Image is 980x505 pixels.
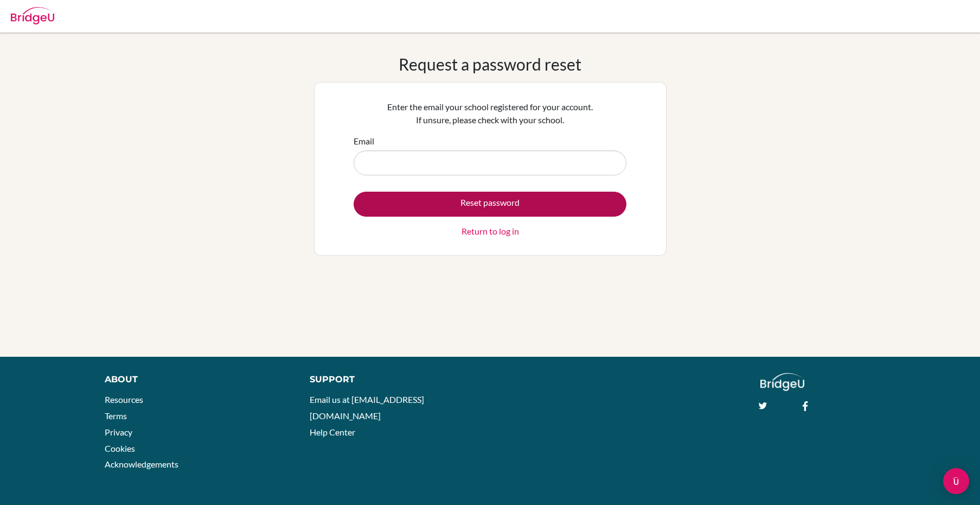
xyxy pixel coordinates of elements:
a: Acknowledgements [105,459,178,469]
div: Open Intercom Messenger [943,468,969,494]
a: Resources [105,394,143,405]
a: Privacy [105,427,132,437]
div: About [105,373,285,386]
label: Email [354,135,374,148]
a: Terms [105,411,127,421]
a: Cookies [105,443,135,453]
div: Support [310,373,478,386]
h1: Request a password reset [399,54,581,74]
img: logo_white@2x-f4f0deed5e89b7ecb1c2cc34c3e3d731f90f0f143d5ea2071677605dd97b5244.png [760,373,804,391]
a: Help Center [310,427,355,437]
img: Bridge-U [11,7,54,24]
button: Reset password [354,192,626,217]
a: Email us at [EMAIL_ADDRESS][DOMAIN_NAME] [310,394,424,421]
p: Enter the email your school registered for your account. If unsure, please check with your school. [354,100,626,127]
a: Return to log in [462,225,519,238]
